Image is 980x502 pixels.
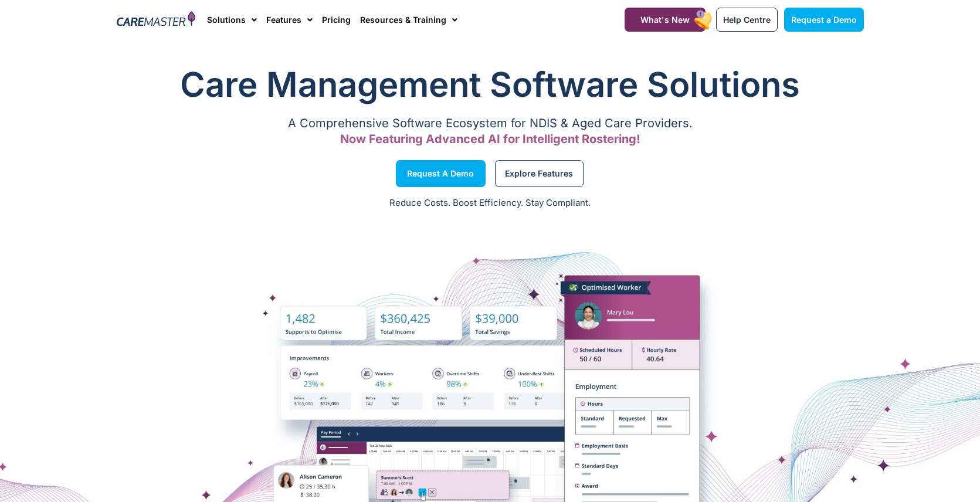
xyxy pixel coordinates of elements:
[505,171,573,177] span: Explore Features
[117,11,196,29] img: CareMaster Logo
[784,8,864,32] a: Request a Demo
[723,15,771,25] span: Help Centre
[407,171,474,177] span: Request a Demo
[640,15,690,25] span: What's New
[117,120,864,127] p: A Comprehensive Software Ecosystem for NDIS & Aged Care Providers.
[117,61,864,108] h1: Care Management Software Solutions
[396,160,486,187] a: Request a Demo
[716,8,778,32] a: Help Centre
[495,160,584,187] a: Explore Features
[340,132,640,146] span: Now Featuring Advanced AI for Intelligent Rostering!
[791,15,857,25] span: Request a Demo
[7,196,973,210] p: Reduce Costs. Boost Efficiency. Stay Compliant.
[625,8,706,32] a: What's New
